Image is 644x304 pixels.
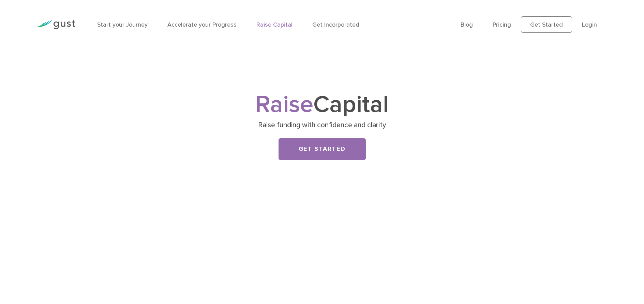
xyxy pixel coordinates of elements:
span: Raise [255,90,313,119]
img: Gust Logo [37,20,75,29]
a: Get Started [521,16,572,33]
a: Blog [461,21,473,28]
a: Raise Capital [256,21,293,28]
a: Get Started [279,138,366,160]
a: Accelerate your Progress [167,21,237,28]
p: Raise funding with confidence and clarity [190,120,454,130]
a: Login [582,21,597,28]
a: Start your Journey [97,21,148,28]
a: Get Incorporated [312,21,359,28]
h1: Capital [188,94,457,116]
a: Pricing [493,21,511,28]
